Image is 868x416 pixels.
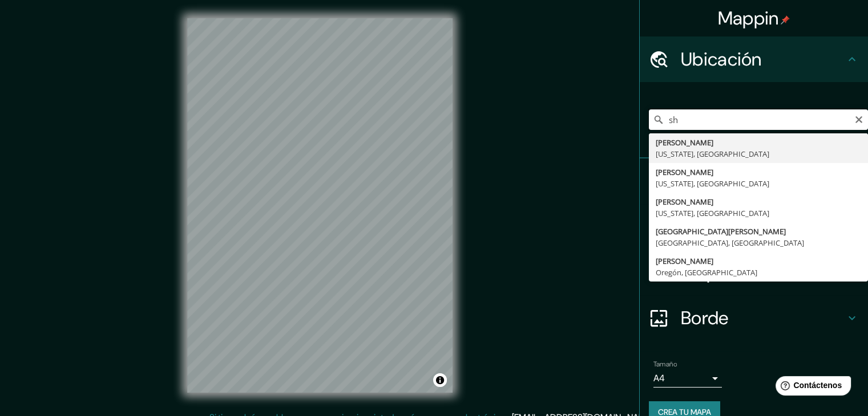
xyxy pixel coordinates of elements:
font: [GEOGRAPHIC_DATA][PERSON_NAME] [656,226,786,236]
img: pin-icon.png [781,15,790,25]
font: [PERSON_NAME] [656,197,713,207]
font: [PERSON_NAME] [656,137,713,148]
font: [GEOGRAPHIC_DATA], [GEOGRAPHIC_DATA] [656,238,804,248]
div: A4 [653,369,722,388]
font: [PERSON_NAME] [656,167,713,177]
font: Mappin [718,6,779,30]
font: Ubicación [681,47,762,71]
font: [US_STATE], [GEOGRAPHIC_DATA] [656,208,769,218]
div: Estilo [640,204,868,250]
div: Ubicación [640,36,868,82]
font: Oregón, [GEOGRAPHIC_DATA] [656,267,757,278]
font: [US_STATE], [GEOGRAPHIC_DATA] [656,178,769,189]
font: Tamaño [653,360,677,369]
div: Disposición [640,250,868,295]
input: Elige tu ciudad o zona [649,109,868,130]
button: Claro [854,113,863,124]
font: [US_STATE], [GEOGRAPHIC_DATA] [656,149,769,159]
font: A4 [653,372,665,384]
font: Borde [681,306,729,330]
iframe: Lanzador de widgets de ayuda [766,372,855,403]
font: [PERSON_NAME] [656,256,713,266]
canvas: Mapa [187,18,453,393]
div: Borde [640,295,868,341]
button: Activar o desactivar atribución [433,373,447,387]
div: Patas [640,158,868,204]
